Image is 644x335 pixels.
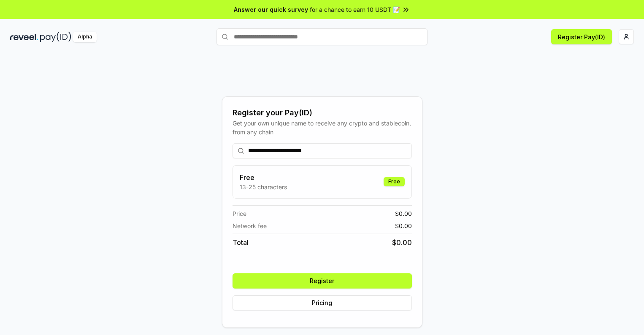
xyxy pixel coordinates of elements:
[40,32,71,42] img: pay_id
[395,221,412,230] span: $ 0.00
[233,237,249,248] span: Total
[233,295,412,310] button: Pricing
[551,29,612,44] button: Register Pay(ID)
[392,237,412,248] span: $ 0.00
[233,221,267,230] span: Network fee
[233,107,412,119] div: Register your Pay(ID)
[395,209,412,218] span: $ 0.00
[240,182,287,191] p: 13-25 characters
[73,32,97,42] div: Alpha
[233,273,412,289] button: Register
[233,119,412,136] div: Get your own unique name to receive any crypto and stablecoin, from any chain
[240,172,287,182] h3: Free
[233,209,246,218] span: Price
[234,5,308,14] span: Answer our quick survey
[10,32,38,42] img: reveel_dark
[384,177,405,186] div: Free
[310,5,400,14] span: for a chance to earn 10 USDT 📝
